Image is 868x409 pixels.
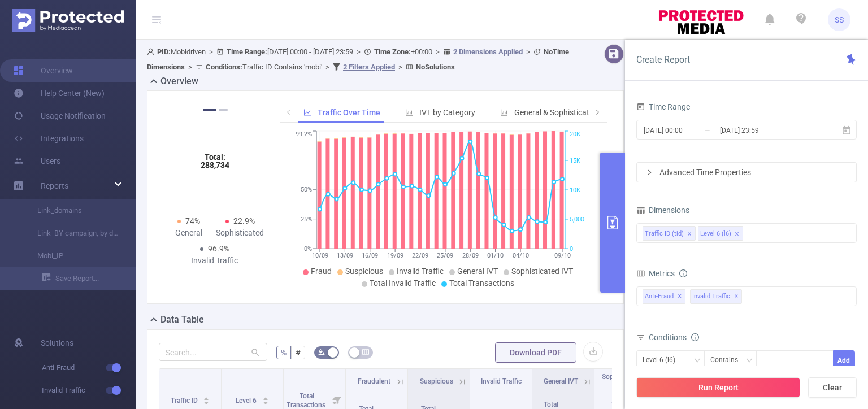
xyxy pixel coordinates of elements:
span: Anti-Fraud [42,356,136,379]
tspan: 16/09 [362,252,378,259]
div: Traffic ID (tid) [645,227,684,241]
span: Sophisticated IVT [602,373,643,390]
div: icon: rightAdvanced Time Properties [637,163,856,182]
i: icon: right [594,108,601,115]
tspan: 20K [570,131,580,138]
span: Sophisticated IVT [511,267,573,276]
div: Sophisticated [215,227,266,239]
i: icon: down [694,357,701,365]
a: Overview [14,59,73,82]
span: General & Sophisticated IVT by Category [514,108,656,117]
a: Users [14,150,60,172]
span: Invalid Traffic [690,289,742,304]
span: IVT by Category [419,108,475,117]
a: Usage Notification [14,105,106,127]
div: Sort [203,395,210,402]
span: Metrics [636,269,675,278]
b: PID: [157,47,171,56]
h2: Overview [160,75,198,88]
span: Anti-Fraud [643,289,685,304]
span: ✕ [734,290,739,303]
tspan: 09/10 [554,252,570,259]
span: > [432,47,443,56]
span: General IVT [457,267,498,276]
tspan: 28/09 [462,252,478,259]
div: Invalid Traffic [189,255,240,267]
i: icon: bar-chart [405,108,413,116]
span: > [322,63,333,71]
i: icon: table [362,349,369,355]
a: Reports [41,175,68,197]
h2: Data Table [160,313,204,327]
tspan: 13/09 [336,252,353,259]
span: Suspicious [420,377,453,385]
tspan: Total: [204,153,225,162]
span: Traffic Over Time [318,108,380,117]
span: 22.9% [233,216,255,225]
tspan: 19/09 [387,252,403,259]
a: Link_BY campaign, by domain [23,222,122,245]
i: icon: info-circle [691,333,699,341]
span: 96.9% [208,244,229,253]
span: ✕ [678,290,682,303]
span: Traffic ID [171,397,199,404]
i: icon: close [734,231,740,238]
span: > [185,63,196,71]
b: Conditions : [206,63,242,71]
tspan: 5,000 [570,216,584,223]
tspan: 25/09 [437,252,453,259]
b: Time Zone: [374,47,411,56]
i: icon: left [285,108,292,115]
tspan: 99.2% [296,131,312,138]
button: Add [833,350,855,370]
tspan: 0 [570,245,573,253]
span: Conditions [649,333,699,342]
i: icon: info-circle [679,269,687,277]
i: icon: line-chart [303,108,311,116]
span: Reports [41,181,68,190]
span: > [353,47,364,56]
span: Total Transactions [449,279,514,288]
a: Mobi_IP [23,245,122,267]
tspan: 01/10 [487,252,504,259]
span: Invalid Traffic [42,379,136,402]
div: General [163,227,215,239]
a: Integrations [14,127,84,150]
u: 2 Dimensions Applied [453,47,523,56]
span: Suspicious [345,267,383,276]
tspan: 04/10 [512,252,528,259]
i: icon: bar-chart [500,108,508,116]
span: Dimensions [636,206,689,215]
span: Invalid Traffic [481,377,522,385]
span: SS [835,8,844,31]
i: icon: right [646,169,653,176]
span: Solutions [41,332,73,354]
button: Download PDF [495,342,576,363]
span: Invalid Traffic [397,267,444,276]
span: Fraudulent [358,377,390,385]
span: Total Transactions [287,392,327,409]
b: No Solutions [416,63,455,71]
input: Search... [159,343,267,361]
tspan: 15K [570,157,580,164]
span: Create Report [636,54,690,65]
a: Help Center (New) [14,82,105,105]
input: End date [719,123,810,138]
li: Traffic ID (tid) [643,226,696,241]
img: Protected Media [12,9,124,32]
li: Level 6 (l6) [698,226,743,241]
span: General IVT [544,377,578,385]
div: Sort [262,395,269,402]
tspan: 25% [301,216,312,223]
span: % [281,348,287,357]
i: icon: bg-colors [318,349,325,355]
span: Level 6 [236,397,258,404]
tspan: 10/09 [311,252,328,259]
button: 2 [219,109,228,111]
div: Level 6 (l6) [700,227,731,241]
span: > [523,47,533,56]
i: icon: caret-up [262,395,268,399]
b: Time Range: [227,47,267,56]
a: Link_domains [23,199,122,222]
i: icon: caret-up [203,395,210,399]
